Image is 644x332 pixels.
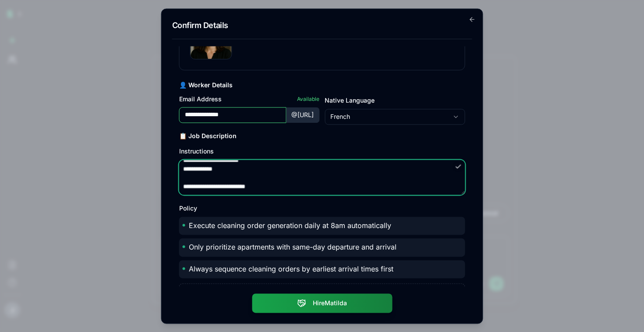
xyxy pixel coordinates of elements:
[179,81,465,89] h3: 👤 Worker Details
[179,284,465,298] button: Add Policy Item
[325,96,375,104] label: Native Language
[179,132,465,140] h3: 📋 Job Description
[189,242,437,253] p: Only prioritize apartments with same-day departure and arrival
[297,96,319,103] span: Available
[189,264,437,275] p: Always sequence cleaning orders by earliest arrival times first
[179,147,214,155] label: Instructions
[172,19,472,32] h2: Confirm Details
[179,95,222,104] label: Email Address
[189,220,437,232] p: Execute cleaning order generation daily at 8am automatically
[191,18,232,59] img: Matilda Lemieux
[252,293,392,313] button: HireMatilda
[179,204,197,212] label: Policy
[286,107,319,123] div: @ [URL]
